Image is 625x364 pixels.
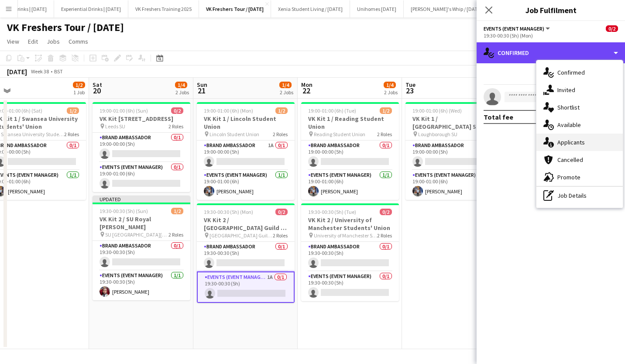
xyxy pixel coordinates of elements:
[380,107,392,114] span: 1/2
[93,133,190,162] app-card-role: Brand Ambassador0/119:00-00:00 (5h)
[536,134,623,151] div: Applicants
[47,38,60,45] span: Jobs
[93,196,190,300] app-job-card: Updated19:30-00:30 (5h) (Sun)1/2VK Kit 2 / SU Royal [PERSON_NAME] SU [GEOGRAPHIC_DATA][PERSON_NAM...
[301,115,399,130] h3: VK Kit 1 / Reading Student Union
[197,271,295,303] app-card-role: Events (Event Manager)1A0/119:30-00:30 (5h)
[175,89,189,96] div: 2 Jobs
[171,107,183,114] span: 0/2
[404,0,489,17] button: [PERSON_NAME]'s Whip / [DATE]
[279,82,292,88] span: 1/4
[67,107,79,114] span: 1/2
[197,203,295,303] app-job-card: 19:30-00:30 (5h) (Mon)0/2VK Kit 2 / [GEOGRAPHIC_DATA] Guild of Students [GEOGRAPHIC_DATA] Guild o...
[7,21,124,34] h1: VK Freshers Tour / [DATE]
[168,123,183,130] span: 2 Roles
[300,86,312,96] span: 22
[280,89,293,96] div: 2 Jobs
[308,107,356,114] span: 19:00-01:00 (6h) (Tue)
[606,25,618,32] span: 0/2
[197,141,295,170] app-card-role: Brand Ambassador1A0/119:00-00:00 (5h)
[273,131,288,137] span: 2 Roles
[536,81,623,99] div: Invited
[197,170,295,200] app-card-role: Events (Event Manager)1/119:00-01:00 (6h)[PERSON_NAME]
[404,86,416,96] span: 23
[350,0,404,17] button: Unihomes [DATE]
[271,0,350,17] button: Xenia Student Living / [DATE]
[7,38,19,45] span: View
[43,36,63,47] a: Jobs
[308,209,356,215] span: 19:30-00:30 (5h) (Tue)
[405,115,503,130] h3: VK Kit 1 / [GEOGRAPHIC_DATA] SU
[54,0,128,17] button: Experiential Drinks | [DATE]
[405,102,503,200] app-job-card: 19:00-01:00 (6h) (Wed)1/2VK Kit 1 / [GEOGRAPHIC_DATA] SU Loughborough SU2 RolesBrand Ambassador0/...
[484,25,544,32] span: Events (Event Manager)
[197,102,295,200] app-job-card: 19:00-01:00 (6h) (Mon)1/2VK Kit 1 / Lincoln Student Union Lincoln Student Union2 RolesBrand Ambas...
[412,107,462,114] span: 19:00-01:00 (6h) (Wed)
[73,89,85,96] div: 1 Job
[273,232,288,239] span: 2 Roles
[484,113,513,121] div: Total fee
[54,68,63,75] div: BST
[204,107,253,114] span: 19:00-01:00 (6h) (Mon)
[93,102,190,192] app-job-card: 19:00-01:00 (6h) (Sun)0/2VK Kit [STREET_ADDRESS] Leeds SU2 RolesBrand Ambassador0/119:00-00:00 (5...
[7,67,27,76] div: [DATE]
[171,208,183,214] span: 1/2
[65,36,92,47] a: Comms
[69,38,88,45] span: Comms
[314,131,365,137] span: Reading Student Union
[477,4,625,16] h3: Job Fulfilment
[418,131,457,137] span: Loughborough SU
[405,170,503,200] app-card-role: Events (Event Manager)1/119:00-01:00 (6h)[PERSON_NAME]
[536,168,623,186] div: Promote
[377,131,392,137] span: 2 Roles
[168,231,183,238] span: 2 Roles
[536,116,623,134] div: Available
[197,216,295,232] h3: VK Kit 2 / [GEOGRAPHIC_DATA] Guild of Students
[105,231,168,238] span: SU [GEOGRAPHIC_DATA][PERSON_NAME]
[405,81,416,89] span: Tue
[1,131,64,137] span: Swansea University Students' Union
[536,99,623,116] div: Shortlist
[275,107,288,114] span: 1/2
[314,232,377,239] span: University of Manchester Students' Union
[196,86,207,96] span: 21
[301,242,399,271] app-card-role: Brand Ambassador0/119:30-00:30 (5h)
[536,187,623,204] div: Job Details
[24,36,41,47] a: Edit
[105,123,125,130] span: Leeds SU
[301,216,399,232] h3: VK Kit 2 / University of Manchester Students' Union
[384,82,396,88] span: 1/4
[197,115,295,130] h3: VK Kit 1 / Lincoln Student Union
[275,209,288,215] span: 0/2
[93,162,190,192] app-card-role: Events (Event Manager)0/119:00-01:00 (6h)
[301,203,399,301] app-job-card: 19:30-00:30 (5h) (Tue)0/2VK Kit 2 / University of Manchester Students' Union University of Manche...
[405,141,503,170] app-card-role: Brand Ambassador0/119:00-00:00 (5h)
[64,131,79,137] span: 2 Roles
[384,89,398,96] div: 2 Jobs
[380,209,392,215] span: 0/2
[536,151,623,168] div: Cancelled
[301,170,399,200] app-card-role: Events (Event Manager)1/119:00-01:00 (6h)[PERSON_NAME]
[100,208,148,214] span: 19:30-00:30 (5h) (Sun)
[484,25,551,32] button: Events (Event Manager)
[197,242,295,271] app-card-role: Brand Ambassador0/119:30-00:30 (5h)
[204,209,253,215] span: 19:30-00:30 (5h) (Mon)
[93,215,190,231] h3: VK Kit 2 / SU Royal [PERSON_NAME]
[377,232,392,239] span: 2 Roles
[197,81,207,89] span: Sun
[536,64,623,81] div: Confirmed
[93,81,102,89] span: Sat
[175,82,187,88] span: 1/4
[301,271,399,301] app-card-role: Events (Event Manager)0/119:30-00:30 (5h)
[199,0,271,17] button: VK Freshers Tour / [DATE]
[3,36,23,47] a: View
[484,32,618,39] div: 19:30-00:30 (5h) (Mon)
[93,241,190,271] app-card-role: Brand Ambassador0/119:30-00:30 (5h)
[73,82,85,88] span: 1/2
[29,68,51,75] span: Week 38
